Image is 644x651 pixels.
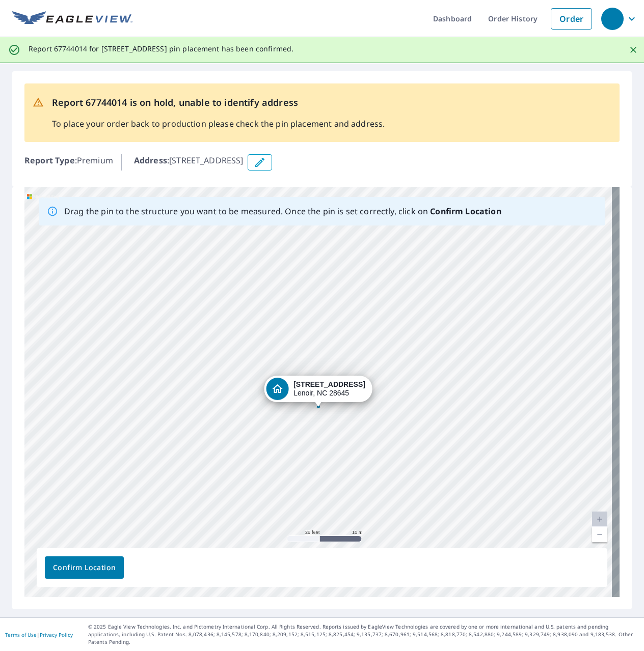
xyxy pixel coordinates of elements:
b: Report Type [24,155,75,166]
p: Report 67744014 for [STREET_ADDRESS] pin placement has been confirmed. [29,44,293,53]
p: To place your order back to production please check the pin placement and address. [52,118,385,130]
p: : Premium [24,154,113,171]
img: EV Logo [12,11,132,26]
a: Terms of Use [5,631,37,638]
a: Privacy Policy [40,631,73,638]
a: Order [551,8,592,30]
b: Confirm Location [430,206,501,217]
button: Close [627,43,640,56]
p: | [5,632,73,638]
a: Current Level 20, Zoom Out [592,527,607,542]
a: Current Level 20, Zoom In Disabled [592,512,607,527]
div: Dropped pin, building 1, Residential property, 1489 Union Grove Rd Lenoir, NC 28645 [264,376,372,407]
p: Report 67744014 is on hold, unable to identify address [52,96,385,109]
div: Lenoir, NC 28645 [293,380,365,398]
p: : [STREET_ADDRESS] [134,154,244,171]
b: Address [134,155,167,166]
strong: [STREET_ADDRESS] [293,380,365,388]
p: Drag the pin to the structure you want to be measured. Once the pin is set correctly, click on [64,205,501,217]
button: Confirm Location [45,556,124,579]
span: Confirm Location [53,561,116,574]
p: © 2025 Eagle View Technologies, Inc. and Pictometry International Corp. All Rights Reserved. Repo... [88,623,639,646]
